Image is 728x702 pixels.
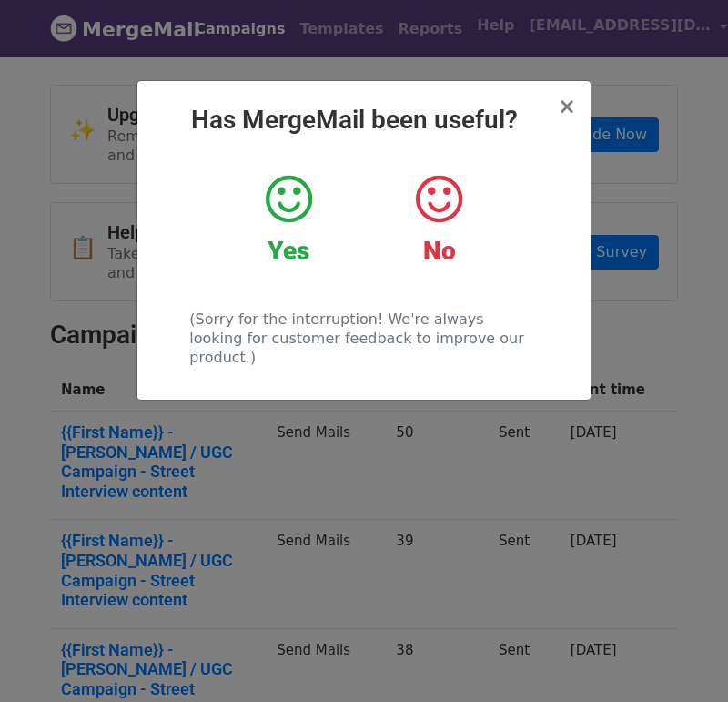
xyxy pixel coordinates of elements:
[637,615,728,702] iframe: Chat Widget
[152,105,576,136] h2: Has MergeMail been useful?
[227,172,350,267] a: Yes
[558,96,576,117] button: Close
[189,310,538,367] p: (Sorry for the interruption! We're always looking for customer feedback to improve our product.)
[558,94,576,119] span: ×
[268,236,309,266] strong: Yes
[378,172,500,267] a: No
[423,236,456,266] strong: No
